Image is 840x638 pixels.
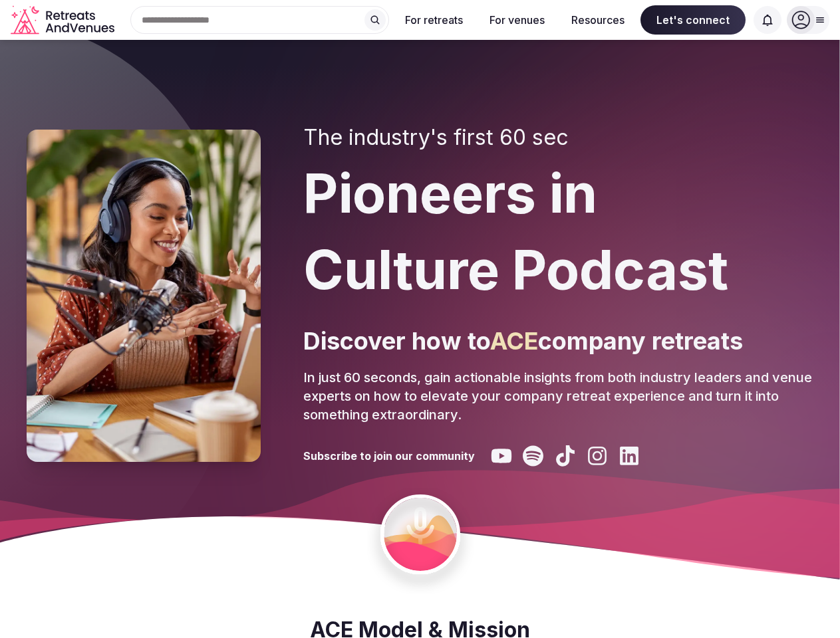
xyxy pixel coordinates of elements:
[27,130,261,462] img: Pioneers in Culture Podcast
[303,368,813,424] p: In just 60 seconds, gain actionable insights from both industry leaders and venue experts on how ...
[490,326,538,356] span: ACE
[303,125,813,150] h2: The industry's first 60 sec
[394,5,474,35] button: For retreats
[11,5,117,35] a: Visit the homepage
[303,324,813,358] p: Discover how to company retreats
[303,449,475,463] h3: Subscribe to join our community
[640,5,746,35] span: Let's connect
[479,5,555,35] button: For venues
[561,5,635,35] button: Resources
[11,5,117,35] svg: Retreats and Venues company logo
[303,156,813,308] h1: Pioneers in Culture Podcast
